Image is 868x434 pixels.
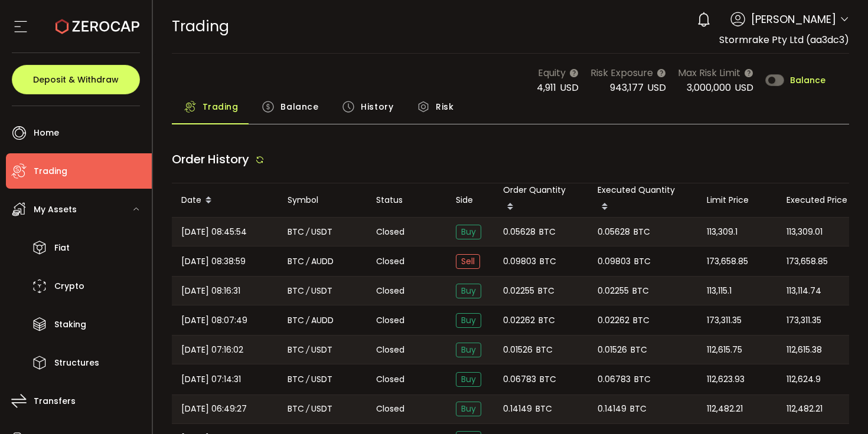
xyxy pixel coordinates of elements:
[376,403,404,415] span: Closed
[598,314,629,327] span: 0.02262
[538,65,566,80] span: Equity
[598,255,631,268] span: 0.09803
[598,225,630,239] span: 0.05628
[54,316,86,333] span: Staking
[633,314,650,327] span: BTC
[54,354,99,371] span: Structures
[647,81,666,94] span: USD
[54,239,70,257] span: Fiat
[288,343,304,357] span: BTC
[34,124,59,142] span: Home
[306,343,309,357] em: /
[456,313,481,328] span: Buy
[634,373,651,386] span: BTC
[678,65,740,80] span: Max Risk Limit
[707,373,745,386] span: 112,623.93
[503,284,534,298] span: 0.02255
[181,402,247,416] span: [DATE] 06:49:27
[787,314,821,327] span: 173,311.35
[436,95,453,119] span: Risk
[33,75,119,84] span: Deposit & Withdraw
[540,255,556,268] span: BTC
[590,65,653,80] span: Risk Exposure
[311,402,332,416] span: USDT
[181,314,247,327] span: [DATE] 08:07:49
[787,373,821,386] span: 112,624.9
[787,255,828,268] span: 173,658.85
[809,377,868,434] iframe: Chat Widget
[172,190,278,211] div: Date
[456,254,480,269] span: Sell
[311,373,332,386] span: USDT
[306,402,309,416] em: /
[311,314,334,327] span: AUDD
[634,255,651,268] span: BTC
[539,314,555,327] span: BTC
[456,343,481,357] span: Buy
[503,373,536,386] span: 0.06783
[540,373,556,386] span: BTC
[288,225,304,239] span: BTC
[598,343,627,357] span: 0.01526
[707,225,738,239] span: 113,309.1
[787,284,821,298] span: 113,114.74
[503,343,533,357] span: 0.01526
[288,255,304,268] span: BTC
[610,81,644,94] span: 943,177
[34,393,76,410] span: Transfers
[288,402,304,416] span: BTC
[697,193,777,207] div: Limit Price
[456,284,481,298] span: Buy
[311,284,332,298] span: USDT
[172,16,229,37] span: Trading
[560,81,579,94] span: USD
[446,193,494,207] div: Side
[203,95,239,119] span: Trading
[631,343,647,357] span: BTC
[588,183,697,217] div: Executed Quantity
[503,402,532,416] span: 0.14149
[456,402,481,416] span: Buy
[719,33,849,47] span: Stormrake Pty Ltd (aa3dc3)
[539,225,556,239] span: BTC
[12,65,140,94] button: Deposit & Withdraw
[311,255,334,268] span: AUDD
[181,343,243,357] span: [DATE] 07:16:02
[376,373,404,386] span: Closed
[306,284,309,298] em: /
[456,225,481,239] span: Buy
[494,183,588,217] div: Order Quantity
[735,81,753,94] span: USD
[787,343,822,357] span: 112,615.38
[787,402,823,416] span: 112,482.21
[181,284,240,298] span: [DATE] 08:16:31
[34,201,77,218] span: My Assets
[598,402,626,416] span: 0.14149
[278,193,367,207] div: Symbol
[598,373,631,386] span: 0.06783
[707,402,743,416] span: 112,482.21
[707,284,732,298] span: 113,115.1
[54,278,84,295] span: Crypto
[181,373,241,386] span: [DATE] 07:14:31
[376,314,404,327] span: Closed
[630,402,647,416] span: BTC
[538,284,554,298] span: BTC
[503,255,536,268] span: 0.09803
[306,373,309,386] em: /
[707,343,742,357] span: 112,615.75
[181,255,246,268] span: [DATE] 08:38:59
[311,225,332,239] span: USDT
[172,151,249,167] span: Order History
[687,81,731,94] span: 3,000,000
[306,314,309,327] em: /
[503,225,536,239] span: 0.05628
[777,193,857,207] div: Executed Price
[376,344,404,356] span: Closed
[634,225,650,239] span: BTC
[306,255,309,268] em: /
[632,284,649,298] span: BTC
[707,314,742,327] span: 173,311.35
[376,255,404,268] span: Closed
[537,81,556,94] span: 4,911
